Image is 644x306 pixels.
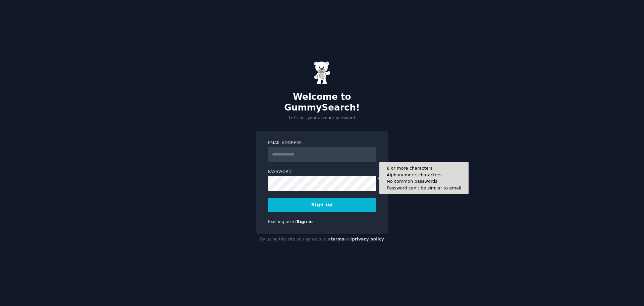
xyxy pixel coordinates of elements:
[331,237,344,242] a: terms
[314,61,330,85] img: Gummy Bear
[256,234,388,245] div: By using this site you agree to our and
[268,140,376,146] label: Email Address
[268,219,297,224] span: Existing user?
[256,92,388,113] h2: Welcome to GummySearch!
[268,169,376,175] label: Password
[352,237,384,242] a: privacy policy
[268,198,376,212] button: Sign up
[297,219,313,224] a: Sign in
[256,115,388,121] p: Let's set your account password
